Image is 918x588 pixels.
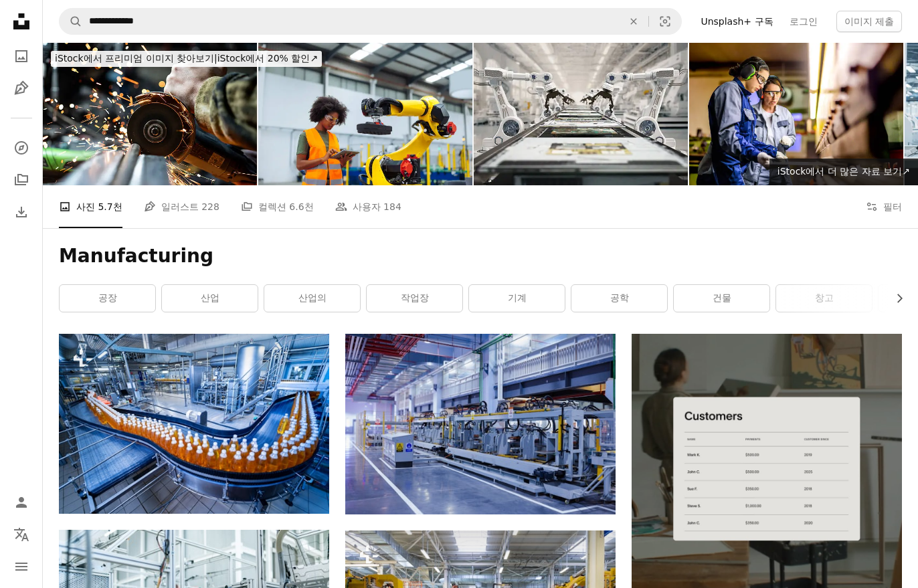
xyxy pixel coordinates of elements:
[776,285,872,312] a: 창고
[619,9,648,34] button: 삭제
[43,43,330,75] a: iStock에서 프리미엄 이미지 찾아보기|iStock에서 20% 할인↗
[383,199,401,214] span: 184
[258,43,472,185] img: 공장에서 로봇 팔을 프로그래밍하는 여성 산업 엔지니어
[264,285,360,312] a: 산업의
[241,185,314,228] a: 컬렉션 6.6천
[8,553,35,580] button: 메뉴
[866,185,902,228] button: 필터
[887,285,902,312] button: 목록을 오른쪽으로 스크롤
[367,285,462,312] a: 작업장
[335,185,401,228] a: 사용자 184
[469,285,565,312] a: 기계
[689,43,903,185] img: 산업 환경에서 프레스 브레이크를 작동하는 숙련 된 여성 근로자
[345,418,616,430] a: 큰 건물에 있는 큰 기계
[8,167,35,193] a: 컬렉션
[8,134,35,161] a: 탐색
[8,199,35,225] a: 다운로드 내역
[782,11,826,32] a: 로그인
[43,43,257,185] img: 금속 절단 중 불꽃이 튀는 앵글 그라인더를 작동하는 작업자
[144,185,219,228] a: 일러스트 228
[201,199,219,214] span: 228
[8,489,35,516] a: 로그인 / 가입
[60,285,155,312] a: 공장
[59,334,329,514] img: 현대 음료 공장에서 주스 또는 물병이 있는 컨베이어 벨트.
[474,43,688,185] img: 첨단 로봇 공학은 제조 시설의 전자 장치를 위한 첨단 조립 라인에서 작동합니다. 3D 일러스트레이션
[55,53,217,64] span: iStock에서 프리미엄 이미지 찾아보기 |
[59,8,682,35] form: 사이트 전체에서 이미지 찾기
[59,417,329,429] a: 현대 음료 공장에서 주스 또는 물병이 있는 컨베이어 벨트.
[59,244,902,268] h1: Manufacturing
[55,53,318,64] span: iStock에서 20% 할인 ↗
[674,285,769,312] a: 건물
[345,334,616,514] img: 큰 건물에 있는 큰 기계
[162,285,258,312] a: 산업
[8,521,35,548] button: 언어
[836,11,902,32] button: 이미지 제출
[289,199,313,214] span: 6.6천
[777,166,910,177] span: iStock에서 더 많은 자료 보기 ↗
[8,43,35,70] a: 사진
[60,9,82,34] button: Unsplash 검색
[571,285,667,312] a: 공학
[769,159,918,185] a: iStock에서 더 많은 자료 보기↗
[8,75,35,102] a: 일러스트
[693,11,781,32] a: Unsplash+ 구독
[649,9,681,34] button: 시각적 검색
